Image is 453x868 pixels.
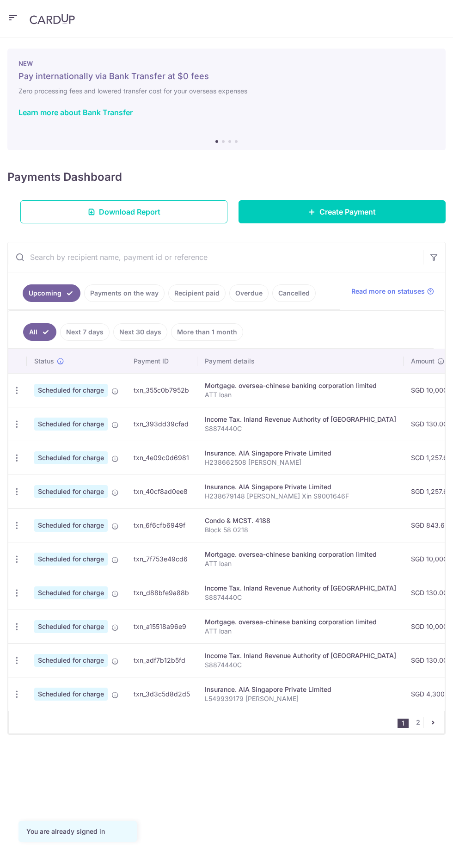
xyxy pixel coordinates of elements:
div: Mortgage. oversea-chinese banking corporation limited [205,617,396,627]
li: 1 [398,719,409,728]
a: Next 30 days [113,323,167,341]
a: Cancelled [272,284,316,302]
a: Overdue [229,284,269,302]
span: Scheduled for charge [34,586,108,599]
a: More than 1 month [171,323,243,341]
span: Scheduled for charge [34,620,108,633]
a: Recipient paid [168,284,226,302]
a: 2 [412,717,423,728]
a: Create Payment [239,200,446,223]
p: L549939179 [PERSON_NAME] [205,694,396,703]
p: ATT loan [205,627,396,636]
span: Status [34,357,54,366]
div: Insurance. AIA Singapore Private Limited [205,449,396,458]
td: txn_d88bfe9a88b [126,576,197,609]
span: Scheduled for charge [34,553,108,566]
div: Mortgage. oversea-chinese banking corporation limited [205,550,396,559]
span: Amount [411,357,435,366]
div: You are already signed in [26,827,129,836]
p: ATT loan [205,559,396,568]
a: Payments on the way [84,284,165,302]
a: Download Report [20,200,227,223]
p: Block 58 0218 [205,525,396,535]
span: Scheduled for charge [34,654,108,667]
img: CardUp [30,13,75,25]
a: Next 7 days [60,323,110,341]
td: txn_393dd39cfad [126,407,197,441]
span: Scheduled for charge [34,384,108,397]
p: H238679148 [PERSON_NAME] Xin S9001646F [205,492,396,501]
div: Insurance. AIA Singapore Private Limited [205,482,396,492]
p: NEW [18,60,435,67]
p: H238662508 [PERSON_NAME] [205,458,396,467]
p: S8874440C [205,593,396,602]
td: txn_adf7b12b5fd [126,643,197,677]
a: Upcoming [23,284,80,302]
td: txn_7f753e49cd6 [126,542,197,576]
p: S8874440C [205,660,396,670]
input: Search by recipient name, payment id or reference [8,242,423,272]
h6: Zero processing fees and lowered transfer cost for your overseas expenses [18,86,435,97]
td: txn_40cf8ad0ee8 [126,474,197,508]
span: Scheduled for charge [34,451,108,464]
p: ATT loan [205,390,396,400]
span: Read more on statuses [351,287,425,296]
span: Create Payment [319,206,376,217]
td: txn_3d3c5d8d2d5 [126,677,197,711]
th: Payment ID [126,349,197,373]
span: Scheduled for charge [34,418,108,431]
p: S8874440C [205,424,396,433]
h4: Payments Dashboard [7,169,122,185]
div: Condo & MCST. 4188 [205,516,396,525]
span: Scheduled for charge [34,519,108,532]
td: txn_a15518a96e9 [126,609,197,643]
div: Insurance. AIA Singapore Private Limited [205,685,396,694]
div: Income Tax. Inland Revenue Authority of [GEOGRAPHIC_DATA] [205,584,396,593]
span: Scheduled for charge [34,688,108,701]
th: Payment details [197,349,404,373]
h5: Pay internationally via Bank Transfer at $0 fees [18,71,435,82]
nav: pager [398,711,444,733]
td: txn_355c0b7952b [126,373,197,407]
div: Income Tax. Inland Revenue Authority of [GEOGRAPHIC_DATA] [205,415,396,424]
td: txn_4e09c0d6981 [126,441,197,474]
a: Read more on statuses [351,287,434,296]
span: Download Report [99,206,160,217]
div: Income Tax. Inland Revenue Authority of [GEOGRAPHIC_DATA] [205,651,396,660]
td: txn_6f6cfb6949f [126,508,197,542]
a: Learn more about Bank Transfer [18,108,133,117]
div: Mortgage. oversea-chinese banking corporation limited [205,381,396,390]
a: All [23,323,56,341]
span: Scheduled for charge [34,485,108,498]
